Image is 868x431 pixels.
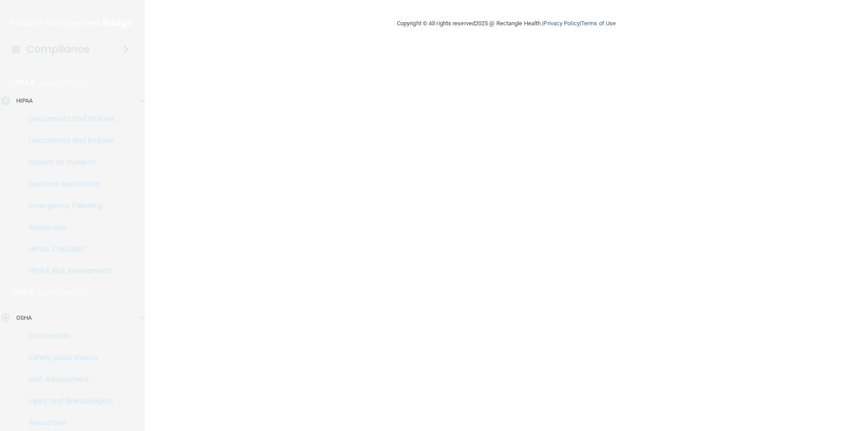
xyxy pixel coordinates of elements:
[6,418,129,427] p: Resources
[40,77,88,88] p: Learn More!
[6,180,129,189] p: Business Associates
[27,43,90,56] h4: Compliance
[581,20,616,27] a: Terms of Use
[11,14,134,32] img: PMB logo
[6,136,129,145] p: Documents and Policies
[16,313,32,323] p: OSHA
[39,287,87,298] p: Learn More!
[6,245,129,254] p: HIPAA Checklist
[341,9,671,38] div: Copyright © All rights reserved 2025 @ Rectangle Health | |
[16,95,33,106] p: HIPAA
[6,353,129,362] p: Safety Data Sheets
[6,375,129,384] p: Self-Assessment
[12,287,35,298] p: OSHA
[6,266,129,275] p: HIPAA Risk Assessment
[6,114,129,123] p: Documents and Policies
[12,77,35,88] p: HIPAA
[6,223,129,232] p: Resources
[6,397,129,406] p: Injury and Illness Report
[6,158,129,167] p: Report an Incident
[6,332,129,341] p: Documents
[543,20,579,27] a: Privacy Policy
[6,201,129,210] p: Emergency Planning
